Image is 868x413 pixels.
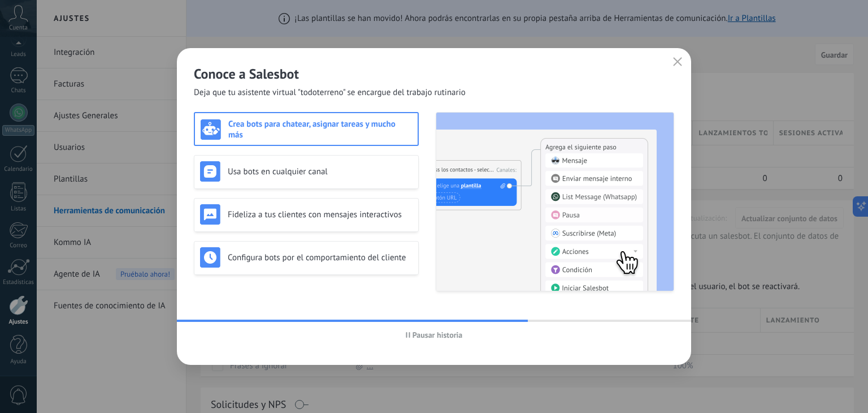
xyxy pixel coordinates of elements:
[228,166,413,177] h3: Usa bots en cualquier canal
[401,326,468,343] button: Pausar historia
[228,252,413,263] h3: Configura bots por el comportamiento del cliente
[228,119,412,140] h3: Crea bots para chatear, asignar tareas y mucho más
[228,209,413,220] h3: Fideliza a tus clientes con mensajes interactivos
[194,87,466,98] span: Deja que tu asistente virtual "todoterreno" se encargue del trabajo rutinario
[194,65,674,83] h2: Conoce a Salesbot
[413,331,463,339] span: Pausar historia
